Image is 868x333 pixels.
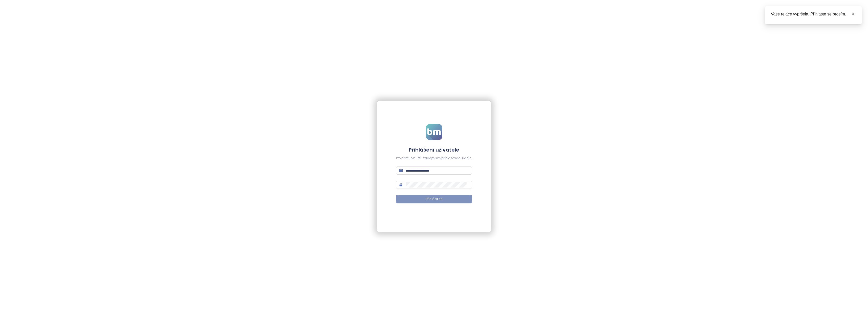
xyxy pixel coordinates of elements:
img: logo [426,124,442,140]
div: Vaše relace vypršela. Přihlaste se prosím. [771,11,856,17]
span: Přihlásit se [426,197,442,201]
h4: Přihlášení uživatele [396,146,472,153]
span: close [851,12,855,16]
div: Pro přístup k účtu zadejte své přihlašovací údaje. [396,156,472,161]
button: Přihlásit se [396,195,472,203]
span: mail [399,169,403,172]
span: lock [399,183,403,187]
